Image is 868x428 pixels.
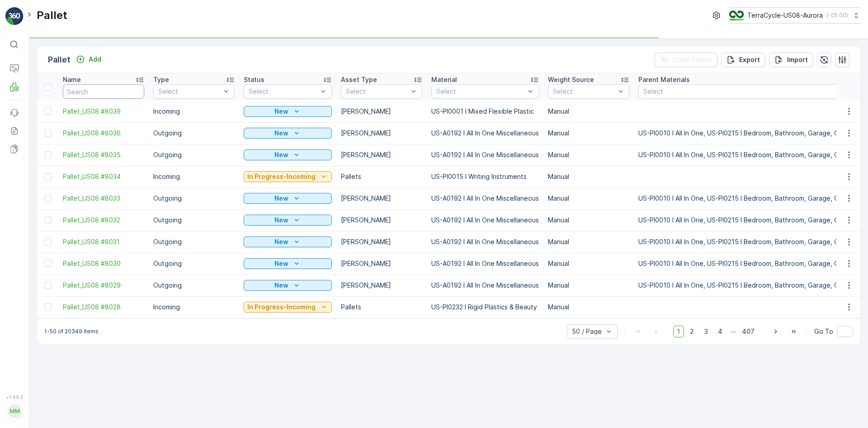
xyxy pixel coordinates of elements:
div: Toggle Row Selected [44,173,52,180]
td: [PERSON_NAME] [336,274,427,296]
td: Outgoing [149,144,239,166]
p: New [274,150,288,159]
button: New [244,193,332,204]
p: Type [153,75,169,84]
td: [PERSON_NAME] [336,231,427,253]
p: Add [89,55,101,64]
div: Toggle Row Selected [44,108,52,115]
td: [PERSON_NAME] [336,209,427,231]
td: [PERSON_NAME] [336,253,427,274]
button: New [244,258,332,269]
div: Toggle Row Selected [44,151,52,159]
td: US-A0192 I All In One Miscellaneous [427,188,543,209]
span: 407 [738,326,759,337]
td: US-A0192 I All In One Miscellaneous [427,253,543,274]
p: New [274,216,288,225]
p: Status [244,75,264,84]
p: In Progress-Incoming [247,303,316,312]
td: Manual [543,188,634,209]
button: MM [5,402,24,421]
p: Select [643,87,859,96]
div: Toggle Row Selected [44,216,52,224]
button: New [244,215,332,226]
button: Import [769,53,813,67]
button: In Progress-Incoming [244,171,332,182]
td: Outgoing [149,231,239,253]
p: Weight Source [548,75,594,84]
td: US-PI0001 I Mixed Flexible Plastic [427,101,543,122]
p: Name [63,75,81,84]
td: US-PI0232 I Rigid Plastics & Beauty [427,296,543,318]
td: Manual [543,274,634,296]
div: Toggle Row Selected [44,130,52,137]
img: logo [5,7,24,25]
td: [PERSON_NAME] [336,188,427,209]
p: New [274,194,288,203]
td: Incoming [149,166,239,188]
a: Pallet_US08 #8030 [63,259,144,268]
p: 1-50 of 20349 items [44,328,99,335]
p: New [274,259,288,268]
button: In Progress-Incoming [244,302,332,313]
button: TerraCycle-US08-Aurora(-05:00) [729,7,861,24]
p: ... [731,326,736,337]
span: 3 [700,326,712,337]
a: Pallet_US08 #8031 [63,237,144,246]
td: US-A0192 I All In One Miscellaneous [427,122,543,144]
td: Manual [543,296,634,318]
span: 2 [686,326,698,337]
td: US-A0192 I All In One Miscellaneous [427,144,543,166]
button: New [244,128,332,139]
td: Manual [543,144,634,166]
a: Pallet_US08 #8035 [63,150,144,159]
a: Pallet_US08 #8036 [63,129,144,138]
div: MM [8,404,22,418]
td: Outgoing [149,188,239,209]
td: Pallets [336,296,427,318]
td: Pallets [336,166,427,188]
td: Outgoing [149,274,239,296]
a: Pallet_US08 #8039 [63,107,144,116]
p: Select [249,87,318,96]
td: Manual [543,122,634,144]
p: New [274,107,288,116]
span: 4 [714,326,726,337]
td: Incoming [149,296,239,318]
button: New [244,149,332,160]
td: Manual [543,231,634,253]
td: US-A0192 I All In One Miscellaneous [427,231,543,253]
button: Clear Filters [655,53,717,67]
span: Go To [814,327,833,336]
p: Select [553,87,615,96]
div: Toggle Row Selected [44,260,52,267]
button: New [244,236,332,247]
a: Pallet_US08 #8032 [63,216,144,225]
p: Clear Filters [673,55,712,64]
td: Incoming [149,101,239,122]
p: ( -05:00 ) [826,12,848,19]
img: image_ci7OI47.png [729,10,744,20]
span: 1 [673,326,684,337]
a: Pallet_US08 #8033 [63,194,144,203]
span: Pallet_US08 #8028 [63,303,144,312]
p: TerraCycle-US08-Aurora [747,11,823,20]
p: Pallet [37,8,67,23]
div: Toggle Row Selected [44,195,52,202]
td: [PERSON_NAME] [336,122,427,144]
a: Pallet_US08 #8034 [63,172,144,181]
div: Toggle Row Selected [44,238,52,245]
td: US-A0192 I All In One Miscellaneous [427,274,543,296]
p: In Progress-Incoming [247,172,316,181]
p: Import [787,55,808,64]
td: [PERSON_NAME] [336,101,427,122]
button: New [244,106,332,117]
td: US-A0192 I All In One Miscellaneous [427,209,543,231]
td: Outgoing [149,209,239,231]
